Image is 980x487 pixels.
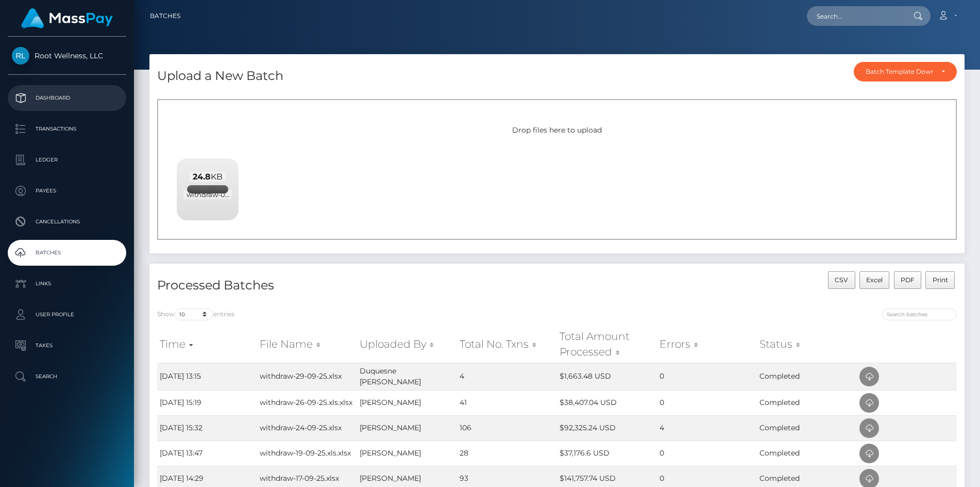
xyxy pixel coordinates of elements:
[8,302,126,328] a: User Profile
[12,338,122,353] p: Taxes
[657,441,757,466] td: 0
[933,276,948,284] span: Print
[757,363,857,390] td: Completed
[12,47,29,64] img: Root Wellness, LLC
[357,415,457,441] td: [PERSON_NAME]
[150,5,180,27] a: Batches
[157,363,257,390] td: [DATE] 13:15
[193,172,211,182] strong: 24.8
[457,363,557,390] td: 4
[8,240,126,266] a: Batches
[157,67,283,85] h4: Upload a New Batch
[157,277,549,295] h4: Processed Batches
[557,363,657,390] td: $1,663.48 USD
[12,369,122,384] p: Search
[807,6,904,26] input: Search...
[866,276,883,284] span: Excel
[657,363,757,390] td: 0
[12,183,122,199] p: Payees
[557,326,657,363] th: Total Amount Processed: activate to sort column ascending
[257,326,357,363] th: File Name: activate to sort column ascending
[8,209,126,235] a: Cancellations
[21,8,113,28] img: MassPay Logo
[157,441,257,466] td: [DATE] 13:47
[157,326,257,363] th: Time: activate to sort column ascending
[657,415,757,441] td: 4
[8,178,126,204] a: Payees
[183,190,273,199] span: withdraw-01-10-25 (1).xlsx
[257,390,357,415] td: withdraw-26-09-25.xls.xlsx
[157,309,234,320] label: Show entries
[12,307,122,322] p: User Profile
[257,415,357,441] td: withdraw-24-09-25.xlsx
[8,271,126,297] a: Links
[357,326,457,363] th: Uploaded By: activate to sort column ascending
[357,441,457,466] td: [PERSON_NAME]
[859,271,890,289] button: Excel
[8,116,126,142] a: Transactions
[557,441,657,466] td: $37,176.6 USD
[8,364,126,389] a: Search
[157,390,257,415] td: [DATE] 15:19
[12,152,122,168] p: Ledger
[757,415,857,441] td: Completed
[8,333,126,359] a: Taxes
[557,415,657,441] td: $92,325.24 USD
[457,390,557,415] td: 41
[257,363,357,390] td: withdraw-29-09-25.xlsx
[557,390,657,415] td: $38,407.04 USD
[828,271,855,289] button: CSV
[12,276,122,291] p: Links
[457,326,557,363] th: Total No. Txns: activate to sort column ascending
[854,62,957,82] button: Batch Template Download
[866,68,933,76] div: Batch Template Download
[901,276,915,284] span: PDF
[757,390,857,415] td: Completed
[12,245,122,261] p: Batches
[12,214,122,230] p: Cancellations
[8,51,126,60] span: Root Wellness, LLC
[925,271,955,289] button: Print
[8,147,126,173] a: Ledger
[257,441,357,466] td: withdraw-19-09-25.xls.xlsx
[8,85,126,111] a: Dashboard
[457,441,557,466] td: 28
[357,390,457,415] td: [PERSON_NAME]
[894,271,922,289] button: PDF
[457,415,557,441] td: 106
[357,363,457,390] td: Duquesne [PERSON_NAME]
[657,326,757,363] th: Errors: activate to sort column ascending
[757,441,857,466] td: Completed
[512,125,602,135] span: Drop files here to upload
[657,390,757,415] td: 0
[190,172,226,182] span: KB
[12,121,122,137] p: Transactions
[175,309,213,320] select: Showentries
[12,90,122,106] p: Dashboard
[835,276,848,284] span: CSV
[882,309,957,320] input: Search batches
[157,415,257,441] td: [DATE] 15:32
[757,326,857,363] th: Status: activate to sort column ascending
